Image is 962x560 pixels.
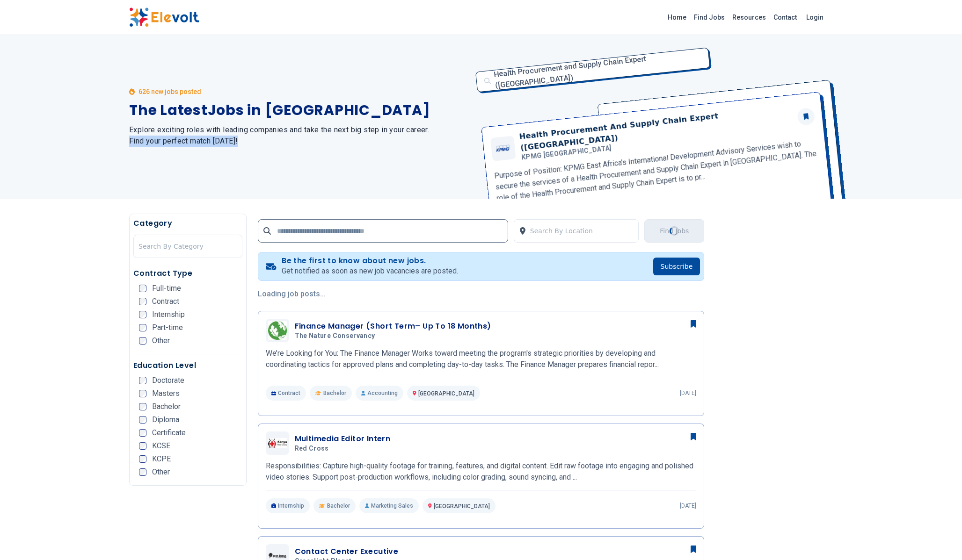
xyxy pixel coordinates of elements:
a: Login [801,8,829,27]
a: Red crossMultimedia Editor InternRed crossResponsibilities: Capture high-quality footage for trai... [266,431,697,513]
p: [DATE] [680,389,696,397]
span: Certificate [152,429,186,437]
input: Other [139,337,146,345]
span: Masters [152,390,180,397]
input: Full-time [139,285,146,292]
p: [DATE] [680,502,696,510]
input: Doctorate [139,377,146,384]
span: Contract [152,298,179,305]
h2: Explore exciting roles with leading companies and take the next big step in your career. Find you... [129,124,470,147]
span: Other [152,337,170,345]
span: Other [152,468,170,476]
a: Resources [729,10,770,25]
p: Contract [266,386,306,401]
span: [GEOGRAPHIC_DATA] [434,503,490,510]
img: Red cross [268,438,287,448]
a: The Nature ConservancyFinance Manager (Short Term– Up To 18 Months)The Nature ConservancyWe’re Lo... [266,319,697,401]
h3: Multimedia Editor Intern [295,433,391,445]
a: Contact [770,10,801,25]
input: Other [139,468,146,476]
span: KCSE [152,442,170,450]
span: Internship [152,311,185,318]
h1: The Latest Jobs in [GEOGRAPHIC_DATA] [129,102,470,119]
p: Responsibilities: Capture high-quality footage for training, features, and digital content. Edit ... [266,460,697,483]
p: 626 new jobs posted [138,87,201,96]
p: Marketing Sales [359,498,419,513]
p: Internship [266,498,310,513]
iframe: Advertisement [715,251,833,531]
span: Bachelor [327,502,350,510]
p: Loading job posts... [258,288,705,300]
img: Elevolt [129,7,199,27]
input: Diploma [139,416,146,424]
a: Find Jobs [690,10,729,25]
img: The Nature Conservancy [268,321,287,340]
span: Bachelor [152,403,181,410]
span: Full-time [152,285,181,292]
h4: Be the first to know about new jobs. [282,256,458,266]
input: Masters [139,390,146,397]
span: [GEOGRAPHIC_DATA] [418,390,474,397]
input: KCSE [139,442,146,450]
h3: Finance Manager (Short Term– Up To 18 Months) [295,321,491,332]
h5: Category [133,218,242,229]
input: Contract [139,298,146,305]
iframe: Chat Widget [915,515,962,560]
button: Find JobsLoading... [644,219,704,243]
h5: Contract Type [133,268,242,279]
input: Certificate [139,429,146,437]
button: Subscribe [653,258,700,275]
h5: Education Level [133,360,242,371]
h3: Contact Center Executive [295,546,399,557]
span: KCPE [152,455,171,463]
input: Part-time [139,324,146,331]
span: Diploma [152,416,179,424]
input: KCPE [139,455,146,463]
a: Home [664,10,690,25]
p: Get notified as soon as new job vacancies are posted. [282,266,458,277]
p: We’re Looking for You: The Finance Manager Works toward meeting the program's strategic prioritie... [266,348,697,370]
span: The Nature Conservancy [295,332,375,340]
div: Loading... [668,225,681,237]
p: Accounting [356,386,403,401]
span: Red cross [295,445,329,453]
span: Part-time [152,324,183,331]
input: Internship [139,311,146,318]
img: Greenlight Planet [268,553,287,559]
span: Doctorate [152,377,184,384]
input: Bachelor [139,403,146,410]
span: Bachelor [323,389,346,397]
